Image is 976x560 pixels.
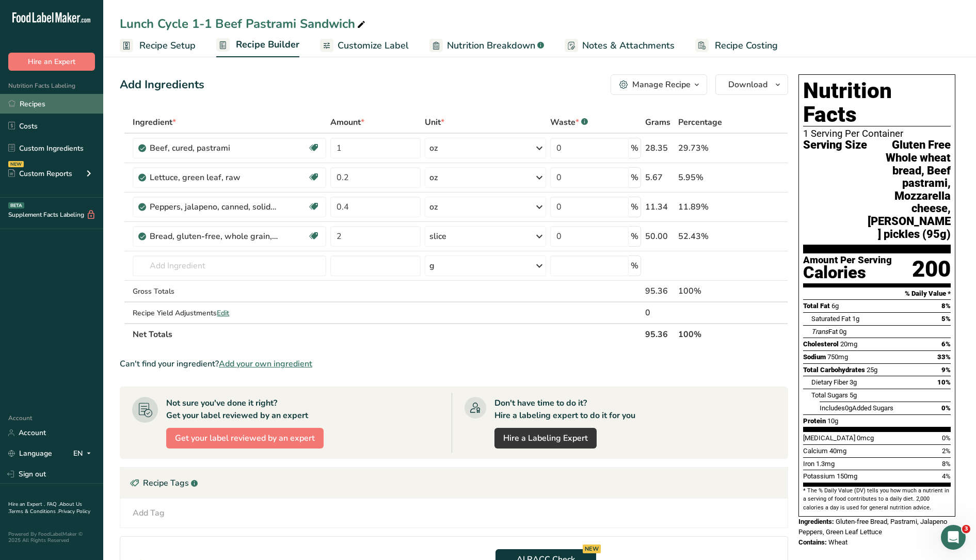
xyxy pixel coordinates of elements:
span: 1g [852,315,859,323]
span: 9% [941,366,951,374]
span: Percentage [678,116,722,129]
div: Lunch Cycle 1-1 Beef Pastrami Sandwich [120,14,367,33]
span: 10g [827,417,838,425]
span: Potassium [803,472,835,480]
span: Notes & Attachments [582,39,675,53]
span: Total Carbohydrates [803,366,865,374]
th: Net Totals [131,323,643,345]
button: Get your label reviewed by an expert [166,428,324,449]
a: FAQ . [47,501,59,508]
a: Nutrition Breakdown [429,34,544,57]
div: Beef, cured, pastrami [150,142,279,154]
span: Grams [645,116,670,129]
button: Manage Recipe [611,74,707,95]
div: 5.67 [645,171,674,184]
span: [MEDICAL_DATA] [803,434,855,442]
div: NEW [583,545,601,553]
span: Wheat [828,538,847,546]
div: Recipe Yield Adjustments [133,308,326,318]
span: 750mg [827,353,848,361]
span: Fat [811,328,838,335]
div: Can't find your ingredient? [120,358,788,370]
span: Recipe Builder [236,38,299,52]
div: Amount Per Serving [803,255,892,265]
section: * The % Daily Value (DV) tells you how much a nutrient in a serving of food contributes to a dail... [803,487,951,512]
span: Add your own ingredient [219,358,312,370]
div: oz [429,201,438,213]
a: Customize Label [320,34,409,57]
a: Hire a Labeling Expert [494,428,597,449]
a: Recipe Setup [120,34,196,57]
input: Add Ingredient [133,255,326,276]
div: Powered By FoodLabelMaker © 2025 All Rights Reserved [8,531,95,543]
div: 50.00 [645,230,674,243]
div: EN [73,447,95,460]
th: 95.36 [643,323,676,345]
h1: Nutrition Facts [803,79,951,126]
div: 1 Serving Per Container [803,129,951,139]
span: 0mcg [857,434,874,442]
span: Gluten-free Bread, Pastrami, Jalapeno Peppers, Green Leaf Lettuce [798,518,947,536]
iframe: Intercom live chat [941,525,966,550]
span: Sodium [803,353,826,361]
span: 20mg [840,340,857,348]
button: Download [715,74,788,95]
span: 6g [831,302,839,310]
button: Hire an Expert [8,53,95,71]
div: BETA [8,202,24,209]
span: 33% [937,353,951,361]
a: Language [8,444,52,462]
span: 8% [941,302,951,310]
span: Calcium [803,447,828,455]
span: 4% [942,472,951,480]
div: 100% [678,285,739,297]
span: 0% [942,434,951,442]
span: Ingredients: [798,518,834,525]
div: 200 [912,255,951,283]
span: 3 [962,525,970,533]
div: Gross Totals [133,286,326,297]
a: Recipe Builder [216,33,299,58]
span: 6% [941,340,951,348]
div: Not sure you've done it right? Get your label reviewed by an expert [166,397,308,422]
section: % Daily Value * [803,287,951,300]
div: Add Tag [133,507,165,519]
a: Notes & Attachments [565,34,675,57]
span: 2% [942,447,951,455]
div: Waste [550,116,588,129]
span: Includes Added Sugars [820,404,893,412]
div: Add Ingredients [120,76,204,93]
span: Recipe Setup [139,39,196,53]
div: g [429,260,435,272]
span: Contains: [798,538,827,546]
div: 11.89% [678,201,739,213]
div: Recipe Tags [120,468,788,499]
span: Unit [425,116,444,129]
span: Nutrition Breakdown [447,39,535,53]
span: Serving Size [803,139,867,241]
span: Download [728,78,767,91]
span: Gluten Free Whole wheat bread, Beef pastrami, Mozzarella cheese, [PERSON_NAME] pickles (95g) [867,139,951,241]
a: Recipe Costing [695,34,778,57]
span: Protein [803,417,826,425]
span: Edit [217,308,229,318]
span: 25g [867,366,877,374]
span: Saturated Fat [811,315,851,323]
span: Amount [330,116,364,129]
div: Lettuce, green leaf, raw [150,171,279,184]
i: Trans [811,328,828,335]
span: 1.3mg [816,460,835,468]
span: 0% [941,404,951,412]
div: 11.34 [645,201,674,213]
div: 95.36 [645,285,674,297]
span: 40mg [829,447,846,455]
span: Iron [803,460,814,468]
div: 29.73% [678,142,739,154]
span: Customize Label [338,39,409,53]
span: 0g [839,328,846,335]
div: NEW [8,161,24,167]
div: oz [429,171,438,184]
span: 5% [941,315,951,323]
span: 5g [850,391,857,399]
div: Bread, gluten-free, whole grain, made with tapioca starch and brown rice flour [150,230,279,243]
